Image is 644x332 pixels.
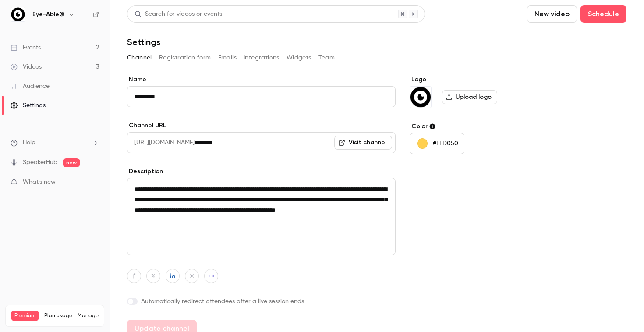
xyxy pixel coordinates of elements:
a: SpeakerHub [23,158,57,167]
span: Plan usage [44,312,72,319]
label: Color [410,122,544,131]
label: Logo [410,75,544,84]
span: Help [23,138,35,147]
li: help-dropdown-opener [11,138,99,147]
label: Description [127,167,396,176]
img: Eye-Able® [11,7,25,21]
button: Emails [218,51,237,65]
label: Name [127,75,396,84]
label: Channel URL [127,121,396,130]
span: Premium [11,311,39,321]
div: Search for videos or events [134,10,222,19]
iframe: Noticeable Trigger [88,178,99,186]
a: Visit channel [334,136,392,150]
p: #FFD050 [433,139,458,148]
img: Eye-Able® [410,87,431,108]
h1: Settings [127,37,160,47]
button: Registration form [159,51,211,65]
button: Integrations [244,51,280,65]
label: Automatically redirect attendees after a live session ends [127,297,396,306]
button: Channel [127,51,152,65]
button: New video [527,5,577,23]
button: Team [318,51,335,65]
h6: Eye-Able® [32,10,64,19]
div: Videos [11,63,42,71]
div: Settings [11,101,46,110]
button: Schedule [580,5,626,23]
div: Audience [11,82,50,91]
span: new [63,158,80,167]
label: Upload logo [442,90,497,104]
button: Widgets [287,51,311,65]
div: Events [11,43,41,52]
span: [URL][DOMAIN_NAME] [127,132,195,153]
button: #FFD050 [410,133,464,154]
span: What's new [23,178,56,187]
a: Manage [78,312,99,319]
